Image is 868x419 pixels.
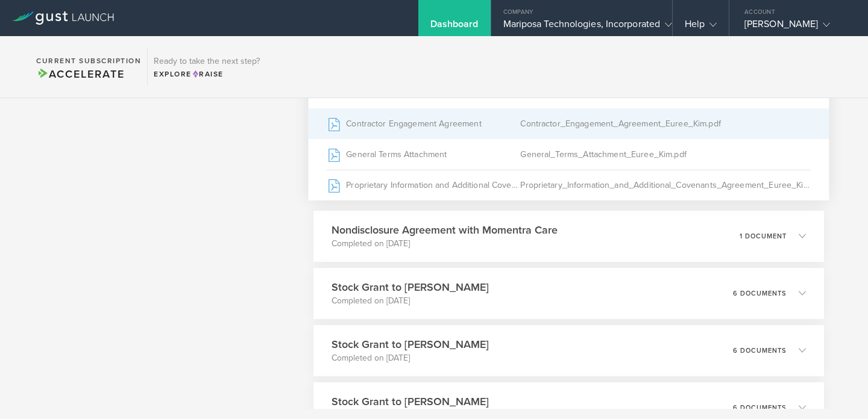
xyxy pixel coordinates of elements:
p: 6 documents [733,290,787,297]
p: 6 documents [733,405,787,411]
div: Help [685,18,717,36]
h3: Stock Grant to [PERSON_NAME] [332,279,489,295]
h3: Nondisclosure Agreement with Momentra Care [332,222,558,238]
h2: Current Subscription [36,57,141,64]
div: Ready to take the next step?ExploreRaise [147,48,266,85]
p: 1 document [740,233,787,240]
div: Contractor_Engagement_Agreement_Euree_Kim.pdf [520,108,811,138]
h3: Stock Grant to [PERSON_NAME] [332,394,489,409]
h3: Stock Grant to [PERSON_NAME] [332,337,489,352]
div: [PERSON_NAME] [744,18,847,36]
p: Completed on [DATE] [332,238,558,250]
div: Proprietary_Information_and_Additional_Covenants_Agreement_Euree_Kim.pdf [520,170,811,200]
div: General_Terms_Attachment_Euree_Kim.pdf [520,139,811,169]
p: 6 documents [733,347,787,354]
p: Completed on [DATE] [332,352,489,364]
div: Contractor Engagement Agreement [327,108,520,138]
div: Dashboard [430,18,479,36]
div: Mariposa Technologies, Incorporated [503,18,660,36]
div: Proprietary Information and Additional Covenants Agreement [327,170,520,200]
div: Explore [154,69,260,79]
h3: Ready to take the next step? [154,57,260,66]
span: Raise [192,70,224,78]
div: General Terms Attachment [327,139,520,169]
p: Completed on [DATE] [332,295,489,307]
span: Accelerate [36,67,124,81]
